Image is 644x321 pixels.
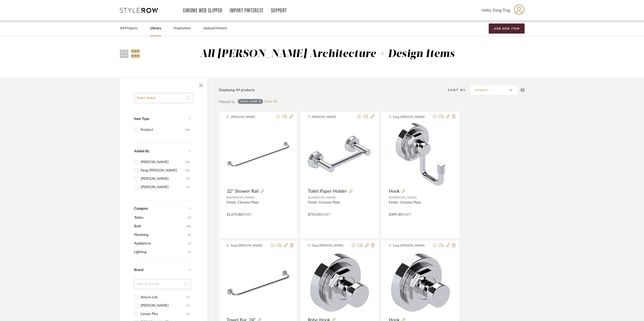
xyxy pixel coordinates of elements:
[231,243,263,248] span: Fang-[PERSON_NAME]
[448,88,470,93] div: Sort By
[185,158,190,166] div: (22)
[141,183,187,191] div: [PERSON_NAME]
[402,213,411,216] span: DNET
[196,80,206,90] button: Close
[183,9,222,13] a: Chrome Web Clipper
[227,196,230,199] span: By
[134,239,187,248] span: Appliances
[134,222,185,231] span: Bath
[308,201,371,209] div: Finish: Chrome Plate
[230,9,264,13] a: Import Pinterest
[134,231,187,239] span: Plumbing
[227,189,259,194] span: 32" Shower Rail
[264,100,277,104] a: Clear All
[174,25,191,32] a: Inspiration
[311,196,336,199] span: [PERSON_NAME]
[219,99,235,105] div: Filtered by
[134,268,143,272] span: Brand
[312,243,344,248] span: Fang-[PERSON_NAME]
[227,123,290,186] div: 0
[389,189,400,194] span: Hook
[308,189,347,194] span: Toilet Paper Holder
[312,115,344,119] span: [PERSON_NAME]
[308,252,371,314] img: Robe Hook
[393,115,425,119] span: Fang-[PERSON_NAME]
[141,302,187,310] div: [PERSON_NAME]
[227,213,242,216] span: $1,075.80
[231,115,263,119] span: [PERSON_NAME]
[308,123,371,186] div: 0
[188,214,191,222] span: (3)
[134,150,149,153] span: Added By
[240,100,258,103] div: heat lamp
[389,201,452,209] div: Finish: Chrome Plate
[392,196,417,199] span: [PERSON_NAME]
[134,213,187,222] span: Tables
[393,243,425,248] span: Fang-[PERSON_NAME]
[187,183,190,191] div: (2)
[141,310,187,318] div: Lamps Plus
[185,166,190,175] div: (16)
[188,231,191,239] span: (6)
[203,25,227,32] a: Upload History
[321,213,330,216] span: DNET
[141,158,185,166] div: [PERSON_NAME]
[389,213,402,216] span: $399.30
[141,126,185,134] div: Product
[227,141,290,167] img: 32" Shower Rail
[134,248,187,256] span: Lighting
[242,213,252,216] span: DNET
[389,196,392,199] span: By
[187,175,190,183] div: (4)
[134,279,191,289] input: Search Brands
[188,248,191,256] span: (2)
[308,136,371,173] img: Toilet Paper Holder
[389,252,452,314] img: Hook
[187,302,190,310] div: (3)
[308,196,311,199] span: By
[230,196,255,199] span: [PERSON_NAME]
[141,293,187,301] div: Amura Lab
[308,213,321,216] span: $754.05
[150,25,161,32] a: Library
[134,207,148,211] span: Category
[186,222,191,230] span: (30)
[187,310,190,318] div: (2)
[482,7,510,13] span: Hello, Fang-Ting
[227,270,290,297] img: Towel Bar, 24"
[489,23,525,34] button: Add New Item
[219,87,255,93] div: Displaying 44 products
[394,123,447,186] img: Hook
[185,126,190,134] div: (44)
[227,201,290,209] div: Finish: Chrome Plate
[271,9,287,13] a: Support
[141,175,187,183] div: [PERSON_NAME]
[188,239,191,248] span: (3)
[200,48,455,61] div: All [PERSON_NAME] Architecture + Design Items
[134,93,193,103] input: Search within 44 results
[141,166,185,175] div: Fang-[PERSON_NAME]
[187,293,190,301] div: (3)
[134,117,149,121] span: Item Type
[120,25,138,32] a: All Projects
